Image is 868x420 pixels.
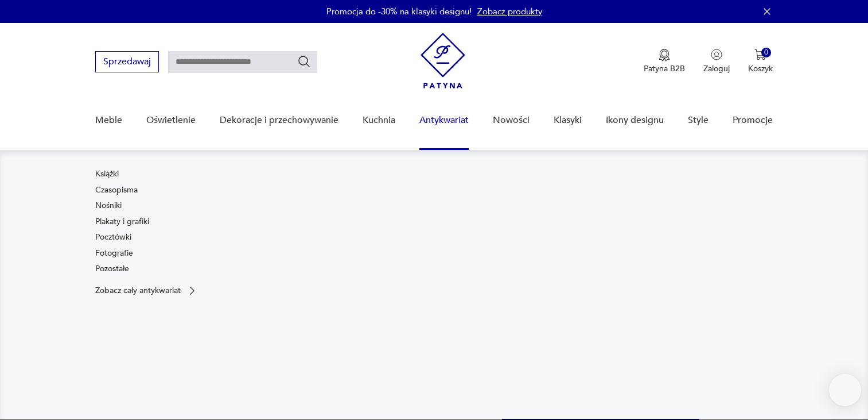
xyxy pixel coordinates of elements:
iframe: Smartsupp widget button [829,374,861,406]
a: Plakaty i grafiki [95,216,149,228]
a: Zobacz cały antykwariat [95,285,198,296]
a: Dekoracje i przechowywanie [220,98,338,142]
a: Książki [95,168,119,180]
a: Ikony designu [606,98,664,142]
a: Style [688,98,709,142]
button: 0Koszyk [748,49,773,74]
img: Ikonka użytkownika [711,49,722,60]
button: Sprzedawaj [95,51,159,72]
a: Oświetlenie [146,98,196,142]
p: Promocja do -30% na klasyki designu! [326,6,472,17]
a: Ikona medaluPatyna B2B [644,49,685,74]
p: Patyna B2B [644,63,685,74]
a: Kuchnia [363,98,395,142]
img: Ikona medalu [659,49,670,61]
button: Szukaj [297,55,311,68]
img: Ikona koszyka [754,49,766,60]
p: Koszyk [748,63,773,74]
a: Nośniki [95,200,122,211]
a: Sprzedawaj [95,59,159,67]
button: Patyna B2B [644,49,685,74]
button: Zaloguj [703,49,730,74]
a: Klasyki [554,98,582,142]
div: 0 [761,48,771,57]
p: Zobacz cały antykwariat [95,287,181,294]
a: Fotografie [95,248,133,259]
a: Antykwariat [419,98,469,142]
img: c8a9187830f37f141118a59c8d49ce82.jpg [440,168,773,382]
a: Promocje [733,98,773,142]
a: Meble [95,98,122,142]
a: Nowości [493,98,530,142]
a: Czasopisma [95,184,138,196]
a: Zobacz produkty [477,6,542,17]
img: Patyna - sklep z meblami i dekoracjami vintage [421,33,465,88]
a: Pozostałe [95,263,129,275]
a: Pocztówki [95,232,131,243]
p: Zaloguj [703,63,730,74]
